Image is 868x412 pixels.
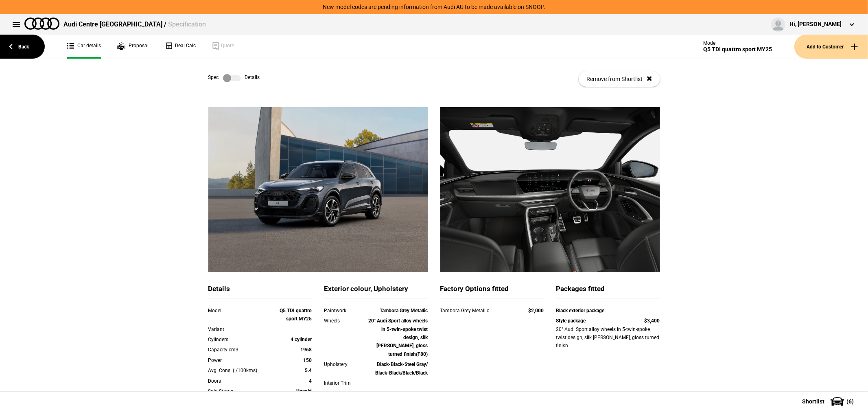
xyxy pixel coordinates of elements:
div: Cylinders [208,335,271,344]
strong: Style package [556,318,586,324]
div: Model [703,40,772,46]
span: Shortlist [802,399,824,404]
img: audi.png [24,18,59,30]
div: Spec Details [208,74,260,82]
a: Proposal [117,35,149,59]
button: Add to Customer [794,35,868,59]
strong: 4 cylinder [291,337,312,342]
div: Interior Trim [324,379,366,387]
strong: 5.4 [305,368,312,373]
strong: 20" Audi Sport alloy wheels in 5-twin-spoke twist design, silk [PERSON_NAME], gloss turned finish... [369,318,428,357]
strong: Tambora Grey Metallic [380,308,428,313]
div: Factory Options fitted [440,284,544,298]
strong: $2,000 [529,308,544,313]
strong: Black-Black-Steel Gray/ Black-Black/Black/Black [376,362,428,375]
div: Details [208,284,312,298]
span: Specification [168,20,206,28]
div: Sold Status [208,387,271,395]
div: Packages fitted [556,284,660,298]
div: Avg. Cons. (l/100kms) [208,366,271,375]
div: Wheels [324,317,366,325]
strong: $3,400 [645,318,660,324]
span: ( 6 ) [846,399,854,404]
strong: 150 [304,357,312,363]
strong: 1968 [301,347,312,353]
a: Deal Calc [165,35,196,59]
div: Paintwork [324,307,366,315]
button: Remove from Shortlist [579,71,660,87]
strong: Unsold [297,388,312,394]
a: Car details [67,35,101,59]
div: Tambora Grey Metallic [440,307,513,315]
div: Power [208,356,271,364]
strong: Q5 TDI quattro sport MY25 [280,308,312,322]
div: Doors [208,377,271,385]
div: Q5 TDI quattro sport MY25 [703,46,772,53]
div: Capacity cm3 [208,346,271,354]
button: Shortlist(6) [790,391,868,412]
div: Variant [208,325,271,333]
div: Upholstery [324,360,366,368]
div: Model [208,307,271,315]
div: Exterior colour, Upholstery [324,284,428,298]
div: Hi, [PERSON_NAME] [789,20,842,28]
strong: 4 [309,378,312,384]
div: Audi Centre [GEOGRAPHIC_DATA] / [63,20,206,29]
div: 20" Audi Sport alloy wheels in 5-twin-spoke twist design, silk [PERSON_NAME], gloss turned finish [556,325,660,350]
strong: Black exterior package [556,308,605,313]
